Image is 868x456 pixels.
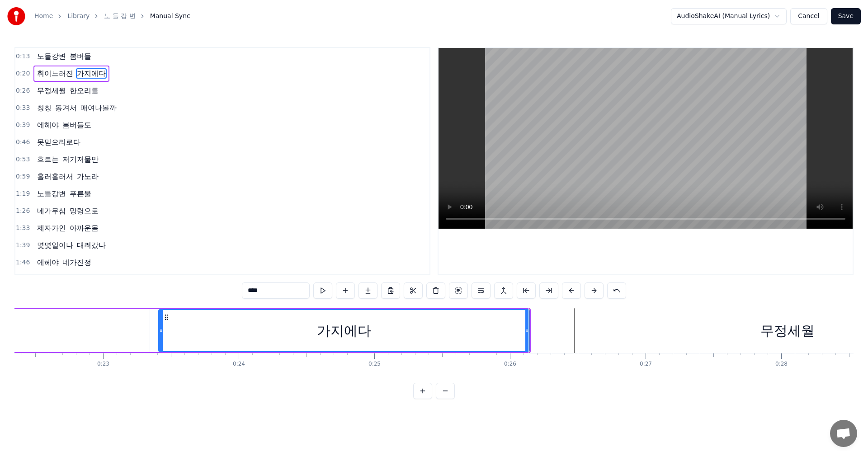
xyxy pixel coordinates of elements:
span: 몇몇일이나 [36,240,74,250]
div: 0:25 [368,361,381,368]
span: 대려갔나 [76,240,107,250]
div: 무정세월 [760,320,815,341]
span: 흐르는 [36,154,60,165]
span: 1:26 [16,207,30,216]
div: 가지에다 [317,320,371,341]
span: 아까운몸 [69,223,99,233]
span: 동겨서 [54,103,78,113]
span: 0:39 [16,121,30,130]
span: 0:46 [16,138,30,147]
button: Save [831,8,861,24]
span: 1:39 [16,241,30,250]
button: Cancel [790,8,827,24]
span: 봄버들도 [61,120,92,130]
div: 0:23 [97,361,109,368]
span: 매여나볼까 [80,103,118,113]
span: 흘러흘러서 [36,171,74,182]
a: Library [67,12,90,21]
a: Home [34,12,53,21]
span: 저기저물만 [61,154,99,165]
span: 칭칭 [36,103,52,113]
span: 노들강변 [36,188,67,199]
div: 채팅 열기 [830,420,857,447]
span: 봄버들 [69,51,92,61]
span: 1:19 [16,189,30,198]
span: 1:33 [16,224,30,233]
span: 0:26 [16,86,30,95]
span: 망령으로 [69,206,99,216]
span: 푸른물 [69,188,92,199]
span: 노들강변 [36,51,67,61]
div: 0:27 [640,361,652,368]
span: 1:46 [16,258,30,267]
span: 한오리를 [69,85,99,96]
div: 0:24 [233,361,245,368]
img: youka [7,7,25,25]
nav: breadcrumb [34,12,190,21]
span: 0:20 [16,69,30,78]
span: 0:53 [16,155,30,164]
span: 에헤야 [36,257,60,268]
div: 0:26 [504,361,516,368]
span: 휘이느러진 [36,68,74,79]
span: 네가진정 [61,257,92,268]
div: 0:28 [775,361,788,368]
span: 가지에다 [76,68,107,79]
span: 0:59 [16,172,30,181]
span: 0:13 [16,52,30,61]
span: 가노라 [76,171,99,182]
span: 에헤야 [36,120,60,130]
span: 0:33 [16,103,30,113]
a: 노 들 강 변 [104,12,135,21]
span: 무정세월 [36,85,67,96]
span: Manual Sync [150,12,190,21]
span: 제자가인 [36,223,67,233]
span: 못믿으리로다 [36,137,81,147]
span: 네가무삼 [36,206,67,216]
